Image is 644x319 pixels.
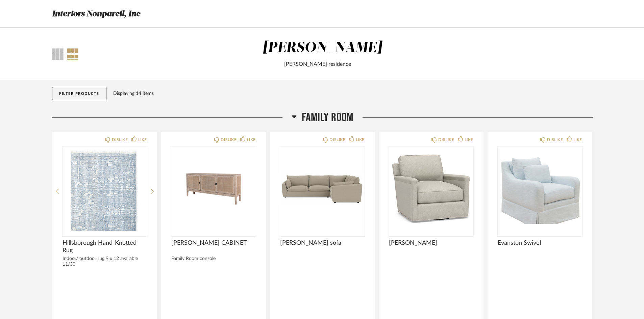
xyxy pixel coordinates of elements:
[63,147,147,231] img: undefined
[52,7,140,20] h3: Interiors Nonpareil, Inc
[52,87,106,100] button: Filter Products
[438,136,454,143] div: DISLIKE
[171,239,256,247] span: [PERSON_NAME] CABINET
[63,256,147,267] div: Indoor/ outdoor rug 9 x 12 available 11/30
[263,41,382,55] div: [PERSON_NAME]
[329,136,345,143] div: DISLIKE
[171,147,256,231] div: 0
[63,239,147,254] span: Hillsborough Hand-Knotted Rug
[302,110,353,125] span: Family Room
[573,136,582,143] div: LIKE
[389,239,473,247] span: [PERSON_NAME]
[356,136,365,143] div: LIKE
[280,147,365,231] div: 0
[171,147,256,231] img: undefined
[498,239,582,247] span: Evanston Swivel
[389,147,473,231] img: undefined
[498,147,582,231] div: 0
[138,136,147,143] div: LIKE
[280,147,365,231] img: undefined
[112,136,128,143] div: DISLIKE
[171,256,256,262] div: Family Room console
[389,147,473,231] div: 0
[498,147,582,231] img: undefined
[144,60,492,68] div: [PERSON_NAME] residence
[247,136,256,143] div: LIKE
[221,136,237,143] div: DISLIKE
[547,136,563,143] div: DISLIKE
[113,90,590,97] div: Displaying 14 items
[465,136,473,143] div: LIKE
[280,239,365,247] span: [PERSON_NAME] sofa
[63,147,147,231] div: 0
